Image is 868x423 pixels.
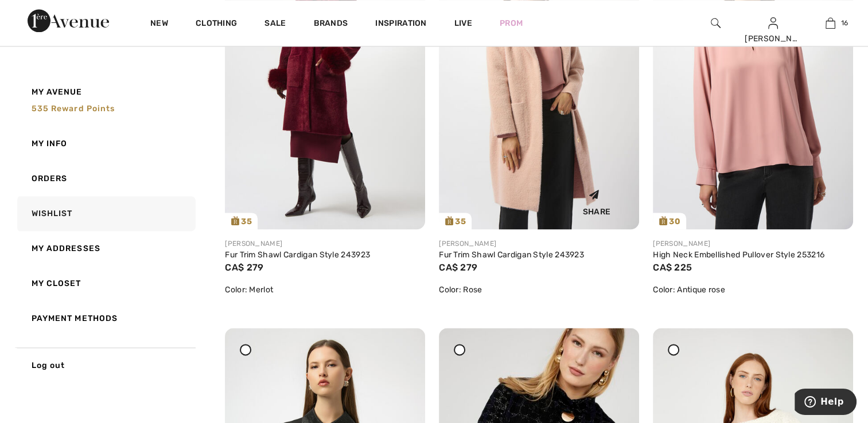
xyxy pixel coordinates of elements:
[314,18,348,30] a: Brands
[826,16,835,30] img: My Bag
[150,18,168,30] a: New
[653,284,853,296] div: Color: Antique rose
[439,238,639,249] div: [PERSON_NAME]
[28,9,109,32] img: 1ère Avenue
[375,18,426,30] span: Inspiration
[15,161,196,196] a: Orders
[15,266,196,301] a: My Closet
[439,262,477,273] span: CA$ 279
[32,104,115,113] span: 535 Reward points
[32,86,83,98] span: My Avenue
[454,17,472,29] a: Live
[264,18,286,30] a: Sale
[439,284,639,296] div: Color: Rose
[196,18,237,30] a: Clothing
[500,17,523,29] a: Prom
[15,126,196,161] a: My Info
[439,250,584,260] a: Fur Trim Shawl Cardigan Style 243923
[15,301,196,336] a: Payment Methods
[225,262,263,273] span: CA$ 279
[653,262,692,273] span: CA$ 225
[745,33,801,45] div: [PERSON_NAME]
[15,196,196,231] a: Wishlist
[225,250,370,260] a: Fur Trim Shawl Cardigan Style 243923
[653,238,853,249] div: [PERSON_NAME]
[225,238,425,249] div: [PERSON_NAME]
[653,250,824,260] a: High Neck Embellished Pullover Style 253216
[768,16,778,30] img: My Info
[768,17,778,28] a: Sign In
[795,389,857,417] iframe: Opens a widget where you can find more information
[563,180,631,221] div: Share
[15,347,196,383] a: Log out
[711,16,721,30] img: search the website
[802,16,858,30] a: 16
[841,18,848,28] span: 16
[15,231,196,266] a: My Addresses
[225,284,425,296] div: Color: Merlot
